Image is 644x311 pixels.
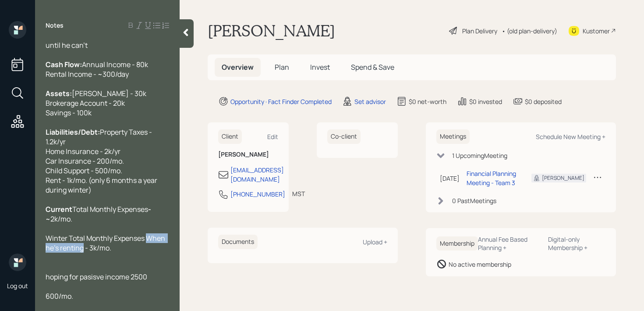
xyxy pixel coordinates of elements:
span: Annual Income - 80k Rental Income - ~300/day [46,60,148,79]
div: Digital-only Membership + [548,235,605,252]
div: Set advisor [354,97,386,106]
div: Opportunity · Fact Finder Completed [230,97,332,106]
div: $0 net-worth [409,97,446,106]
div: Log out [7,282,28,290]
div: [PERSON_NAME] [542,174,584,182]
div: $0 deposited [525,97,562,106]
div: Financial Planning Meeting - Team 3 [467,169,517,187]
div: [DATE] [440,174,460,183]
span: 600/mo. [46,291,73,301]
span: Current [46,204,72,214]
div: Upload + [363,238,387,246]
div: • (old plan-delivery) [502,26,557,36]
h1: [PERSON_NAME] [208,21,335,40]
span: [PERSON_NAME] - 30k Brokerage Account - 20k Savings - 100k [46,89,146,118]
span: Liabilities/Debt: [46,127,100,137]
span: Total Monthly Expenses [72,204,148,214]
div: MST [292,189,305,198]
div: Plan Delivery [462,26,497,36]
div: [EMAIL_ADDRESS][DOMAIN_NAME] [230,165,284,184]
div: [PHONE_NUMBER] [230,189,285,199]
span: - [148,204,151,214]
h6: Meetings [436,129,470,144]
span: Cash Flow: [46,60,82,69]
span: Property Taxes - 1.2k/yr Home Insurance - 2k/yr Car Insurance - 200/mo. Child Support - 500/mo. R... [46,127,159,195]
span: Plan [275,62,289,72]
label: Notes [46,21,64,30]
span: ~2k/mo. [46,214,72,224]
h6: Documents [218,235,258,249]
div: $0 invested [469,97,502,106]
h6: Co-client [327,129,361,144]
span: Invest [310,62,330,72]
img: retirable_logo.png [9,254,26,271]
span: Spend & Save [351,62,394,72]
h6: [PERSON_NAME] [218,151,278,158]
h6: Client [218,129,242,144]
span: Assets: [46,89,72,98]
span: Overview [222,62,254,72]
div: 0 Past Meeting s [452,196,496,205]
span: Winter Total Monthly Expenses When he's renting - 3k/mo. [46,233,166,253]
div: 1 Upcoming Meeting [452,151,507,160]
div: Edit [267,132,278,141]
div: Kustomer [583,26,610,36]
div: No active membership [449,260,511,269]
div: Annual Fee Based Planning + [478,235,541,252]
h6: Membership [436,236,478,251]
span: hoping for pasisve income 2500 [46,272,147,282]
div: Schedule New Meeting + [536,132,605,141]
